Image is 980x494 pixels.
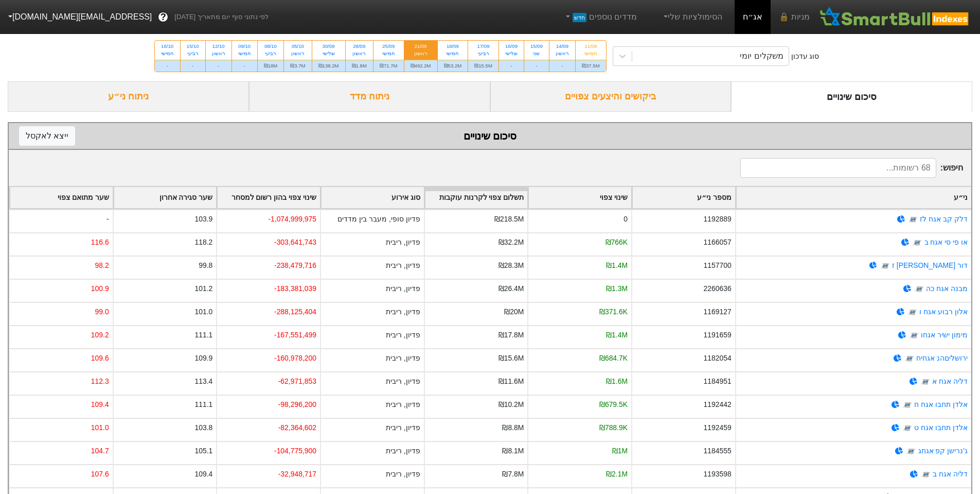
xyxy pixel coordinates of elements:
[274,306,316,317] div: -288,125,404
[474,50,492,57] div: רביעי
[498,399,524,410] div: ₪10.2M
[438,60,468,72] div: ₪53.2M
[498,283,524,294] div: ₪26.4M
[573,13,586,22] span: חדש
[386,376,420,387] div: פדיון, ריבית
[921,469,931,480] img: tase link
[258,60,284,72] div: ₪18M
[736,187,971,208] div: Toggle SortBy
[490,81,732,112] div: ביקושים והיצעים צפויים
[386,422,420,433] div: פדיון, ריבית
[380,43,398,50] div: 25/09
[505,50,518,57] div: שלישי
[284,60,311,72] div: ₪3.7M
[187,50,199,57] div: רביעי
[161,50,174,57] div: חמישי
[290,43,305,50] div: 05/10
[91,446,109,456] div: 104.7
[274,353,316,364] div: -160,978,200
[904,353,915,364] img: tase link
[818,7,972,27] img: SmartBull
[194,306,212,317] div: 101.0
[921,331,968,339] a: מימון ישיר אגחו
[386,399,420,410] div: פדיון, ריבית
[91,376,109,387] div: 112.3
[194,422,212,433] div: 103.8
[274,237,316,248] div: -303,641,743
[892,261,968,269] a: דור [PERSON_NAME] ז
[238,50,251,57] div: חמישי
[91,469,109,480] div: 107.6
[187,43,199,50] div: 15/10
[232,60,257,72] div: -
[114,187,217,208] div: Toggle SortBy
[274,330,316,340] div: -167,551,499
[404,60,437,72] div: ₪492.2M
[386,237,420,248] div: פדיון, ריבית
[914,423,968,432] a: אלדן תחבו אגח ט
[599,422,628,433] div: ₪788.9K
[274,446,316,456] div: -104,775,900
[920,215,968,223] a: דלק קב אגח לז
[498,330,524,340] div: ₪17.8M
[386,306,420,317] div: פדיון, ריבית
[217,187,320,208] div: Toggle SortBy
[704,399,732,410] div: 1192442
[504,306,524,317] div: ₪20M
[194,469,212,480] div: 109.4
[919,308,968,316] a: אלון רבוע אגח ו
[932,377,968,385] a: דליה אגח א
[95,306,109,317] div: 99.0
[576,60,606,72] div: ₪37.5M
[199,260,212,271] div: 99.8
[386,330,420,340] div: פדיון, ריבית
[386,283,420,294] div: פדיון, ריבית
[411,43,431,50] div: 21/09
[181,60,205,72] div: -
[19,126,75,146] button: ייצא לאקסל
[346,60,373,72] div: ₪1.8M
[10,187,113,208] div: Toggle SortBy
[194,353,212,364] div: 109.9
[290,50,305,57] div: ראשון
[274,260,316,271] div: -238,479,716
[155,60,180,72] div: -
[606,330,628,340] div: ₪1.4M
[278,422,316,433] div: -82,364,602
[549,60,575,72] div: -
[174,12,269,22] span: לפי נתוני סוף יום מתאריך [DATE]
[623,214,628,225] div: 0
[161,43,174,50] div: 16/10
[731,81,972,112] div: סיכום שינויים
[373,60,404,72] div: ₪71.7M
[599,306,628,317] div: ₪371.6K
[582,43,600,50] div: 11/09
[91,399,109,410] div: 109.4
[499,60,524,72] div: -
[386,260,420,271] div: פדיון, ריבית
[498,353,524,364] div: ₪15.6M
[278,376,316,387] div: -62,971,853
[318,50,339,57] div: שלישי
[924,238,968,246] a: או פי סי אגח ב
[95,260,109,271] div: 98.2
[249,81,490,112] div: ניתוח מדד
[444,50,462,57] div: חמישי
[606,376,628,387] div: ₪1.6M
[530,50,543,57] div: שני
[194,237,212,248] div: 118.2
[264,50,278,57] div: רביעי
[161,10,166,24] span: ?
[559,7,641,27] a: מדדים נוספיםחדש
[498,260,524,271] div: ₪28.3M
[918,447,968,455] a: ג'נרישן קפ אגחג
[791,51,819,62] div: סוג עדכון
[238,43,251,50] div: 09/10
[704,214,732,225] div: 1192889
[704,376,732,387] div: 1184951
[612,446,628,456] div: ₪1M
[278,399,316,410] div: -98,296,200
[505,43,518,50] div: 16/09
[386,446,420,456] div: פדיון, ריבית
[704,283,732,294] div: 2260636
